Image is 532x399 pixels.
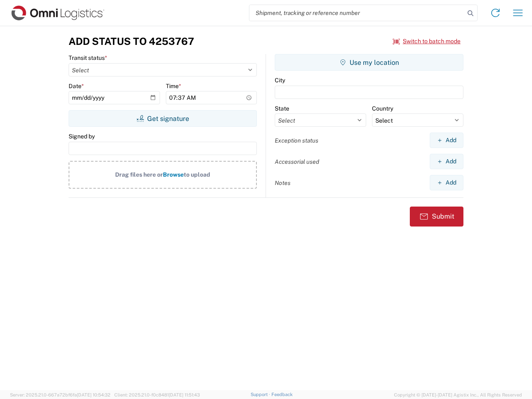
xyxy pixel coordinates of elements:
[249,5,465,21] input: Shipment, tracking or reference number
[10,392,111,397] span: Server: 2025.21.0-667a72bf6fa
[275,76,285,84] label: City
[115,171,163,178] span: Drag files here or
[69,35,194,47] h3: Add Status to 4253767
[166,82,181,90] label: Time
[169,392,200,397] span: [DATE] 11:51:43
[394,391,522,399] span: Copyright © [DATE]-[DATE] Agistix Inc., All Rights Reserved
[275,54,463,71] button: Use my location
[430,175,463,190] button: Add
[372,105,393,112] label: Country
[430,133,463,148] button: Add
[430,154,463,169] button: Add
[275,179,291,187] label: Notes
[114,392,200,397] span: Client: 2025.21.0-f0c8481
[163,171,184,178] span: Browse
[69,54,107,62] label: Transit status
[275,105,289,112] label: State
[275,137,318,144] label: Exception status
[77,392,111,397] span: [DATE] 10:54:32
[184,171,210,178] span: to upload
[69,133,95,140] label: Signed by
[69,82,84,90] label: Date
[275,158,319,165] label: Accessorial used
[251,392,271,397] a: Support
[69,110,257,127] button: Get signature
[271,392,293,397] a: Feedback
[393,34,461,48] button: Switch to batch mode
[410,207,463,227] button: Submit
